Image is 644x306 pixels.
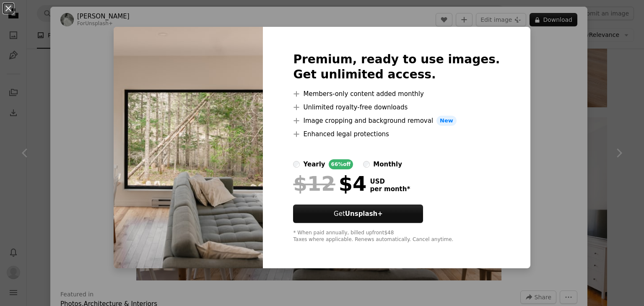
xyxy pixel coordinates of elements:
li: Enhanced legal protections [293,129,500,139]
span: New [436,116,457,126]
a: GetUnsplash+ [293,205,423,223]
div: monthly [373,159,402,169]
li: Image cropping and background removal [293,116,500,126]
span: USD [370,178,410,185]
strong: Unsplash+ [345,210,383,218]
li: Members-only content added monthly [293,89,500,99]
input: yearly66%off [293,161,300,168]
div: yearly [303,159,325,169]
span: $12 [293,173,335,194]
div: * When paid annually, billed upfront $48 Taxes where applicable. Renews automatically. Cancel any... [293,230,500,243]
h2: Premium, ready to use images. Get unlimited access. [293,52,500,82]
li: Unlimited royalty-free downloads [293,102,500,112]
input: monthly [363,161,370,168]
div: 66% off [329,159,353,169]
span: per month * [370,185,410,193]
img: premium_photo-1684445035420-cc3aae0560cc [114,27,263,268]
div: $4 [293,173,366,194]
